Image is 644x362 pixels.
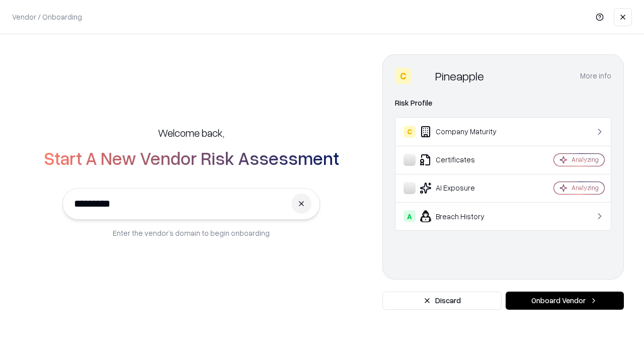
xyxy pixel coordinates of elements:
p: Vendor / Onboarding [12,12,82,22]
div: Pineapple [435,68,484,84]
div: Certificates [404,154,524,166]
p: Enter the vendor’s domain to begin onboarding [113,228,270,238]
button: Discard [382,292,502,310]
div: Breach History [404,210,524,222]
div: AI Exposure [404,182,524,194]
img: Pineapple [415,68,431,84]
div: C [395,68,411,84]
button: Onboard Vendor [506,292,624,310]
h2: Start A New Vendor Risk Assessment [44,148,339,168]
div: C [404,126,416,138]
div: Analyzing [572,155,599,164]
button: More info [580,67,611,85]
div: A [404,210,416,222]
div: Company Maturity [404,126,524,138]
div: Analyzing [572,184,599,192]
div: Risk Profile [395,97,611,109]
h5: Welcome back, [158,126,224,140]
